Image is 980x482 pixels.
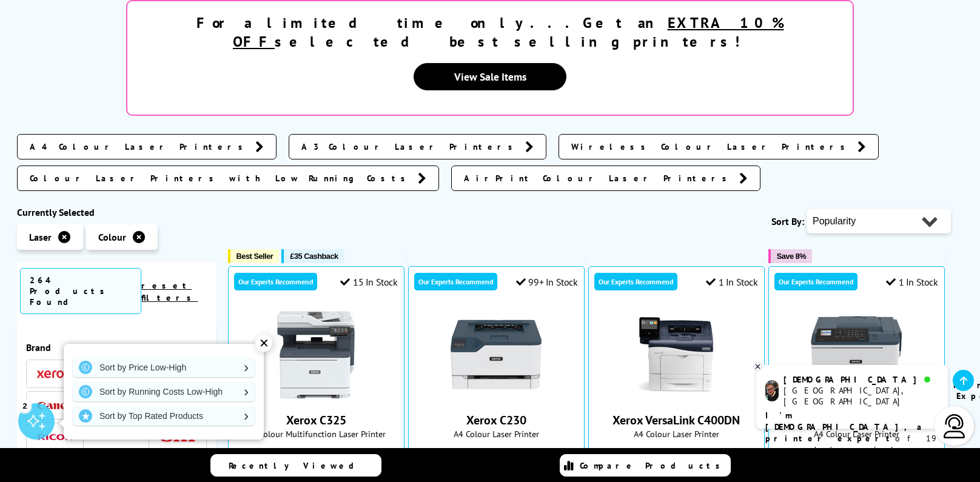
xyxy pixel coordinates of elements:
[17,134,277,159] a: A4 Colour Laser Printers
[414,63,566,90] a: View Sale Items
[768,249,812,263] button: Save 8%
[560,454,731,477] a: Compare Products
[234,273,317,290] div: Our Experts Recommend
[522,446,534,469] span: (54)
[290,252,338,261] span: £35 Cashback
[580,460,727,471] span: Compare Products
[886,276,938,288] div: 1 In Stock
[516,276,578,288] div: 99+ In Stock
[228,249,280,263] button: Best Seller
[414,273,497,290] div: Our Experts Recommend
[464,172,733,184] span: AirPrint Colour Laser Printers
[270,390,361,403] a: Xerox C325
[771,215,804,227] span: Sort By:
[451,166,760,191] a: AirPrint Colour Laser Printers
[237,252,274,261] span: Best Seller
[20,268,141,314] span: 264 Products Found
[942,414,967,438] img: user-headset-light.svg
[196,13,784,51] strong: For a limited time only...Get an selected best selling printers!
[141,280,198,303] a: reset filters
[233,13,784,51] u: EXTRA 10% OFF
[342,446,354,469] span: (84)
[30,141,249,153] span: A4 Colour Laser Printers
[210,454,381,477] a: Recently Viewed
[281,249,344,263] button: £35 Cashback
[631,390,722,403] a: Xerox VersaLink C400DN
[777,252,806,261] span: Save 8%
[255,335,272,352] div: ✕
[17,166,439,191] a: Colour Laser Printers with Low Running Costs
[73,382,255,401] a: Sort by Running Costs Low-High
[289,134,546,159] a: A3 Colour Laser Printers
[98,231,126,243] span: Colour
[774,273,857,290] div: Our Experts Recommend
[706,276,758,288] div: 1 In Stock
[73,406,255,426] a: Sort by Top Rated Products
[811,309,902,400] img: Xerox C310
[784,385,938,407] div: [GEOGRAPHIC_DATA], [GEOGRAPHIC_DATA]
[415,428,578,440] span: A4 Colour Laser Printer
[631,309,722,400] img: Xerox VersaLink C400DN
[595,428,758,440] span: A4 Colour Laser Printer
[340,276,397,288] div: 15 In Stock
[37,398,73,413] a: Canon
[29,231,52,243] span: Laser
[37,434,73,441] img: Ricoh
[286,412,346,428] a: Xerox C325
[594,273,677,290] div: Our Experts Recommend
[702,446,714,469] span: (60)
[37,429,73,444] a: Ricoh
[784,374,938,385] div: [DEMOGRAPHIC_DATA]
[30,172,412,184] span: Colour Laser Printers with Low Running Costs
[466,412,526,428] a: Xerox C230
[270,309,361,400] img: Xerox C325
[612,412,740,428] a: Xerox VersaLink C400DN
[37,366,73,381] a: Xerox
[451,390,542,403] a: Xerox C230
[765,410,939,479] p: of 19 years! I can help you choose the right product
[559,134,879,159] a: Wireless Colour Laser Printers
[235,428,398,440] span: A4 Colour Multifunction Laser Printer
[229,460,366,471] span: Recently Viewed
[37,402,73,410] img: Canon
[18,399,32,412] div: 2
[37,370,73,378] img: Xerox
[451,309,542,400] img: Xerox C230
[571,141,851,153] span: Wireless Colour Laser Printers
[301,141,519,153] span: A3 Colour Laser Printers
[765,380,779,401] img: chris-livechat.png
[17,206,216,218] div: Currently Selected
[765,410,925,444] b: I'm [DEMOGRAPHIC_DATA], a printer expert
[73,358,255,377] a: Sort by Price Low-High
[26,341,207,353] span: Brand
